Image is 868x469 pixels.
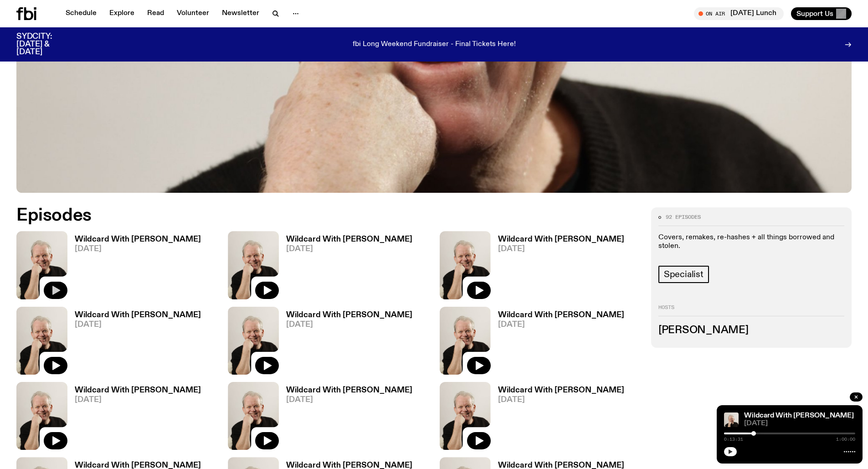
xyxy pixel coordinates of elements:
[279,387,412,450] a: Wildcard With [PERSON_NAME][DATE]
[60,7,102,20] a: Schedule
[353,41,516,49] p: fbi Long Weekend Fundraiser - Final Tickets Here!
[286,396,412,404] span: [DATE]
[75,311,201,319] h3: Wildcard With [PERSON_NAME]
[216,7,265,20] a: Newsletter
[498,387,624,394] h3: Wildcard With [PERSON_NAME]
[724,437,743,442] span: 0:13:31
[16,307,67,375] img: Stuart is smiling charmingly, wearing a black t-shirt against a stark white background.
[75,396,201,404] span: [DATE]
[491,236,624,299] a: Wildcard With [PERSON_NAME][DATE]
[75,245,201,253] span: [DATE]
[658,325,844,335] h3: [PERSON_NAME]
[67,387,201,450] a: Wildcard With [PERSON_NAME][DATE]
[440,307,491,375] img: Stuart is smiling charmingly, wearing a black t-shirt against a stark white background.
[491,387,624,450] a: Wildcard With [PERSON_NAME][DATE]
[286,387,412,394] h3: Wildcard With [PERSON_NAME]
[228,231,279,299] img: Stuart is smiling charmingly, wearing a black t-shirt against a stark white background.
[658,266,709,283] a: Specialist
[67,311,201,375] a: Wildcard With [PERSON_NAME][DATE]
[279,311,412,375] a: Wildcard With [PERSON_NAME][DATE]
[498,236,624,243] h3: Wildcard With [PERSON_NAME]
[498,321,624,329] span: [DATE]
[796,10,833,18] span: Support Us
[658,233,844,251] p: Covers, remakes, re-hashes + all things borrowed and stolen.
[498,245,624,253] span: [DATE]
[286,321,412,329] span: [DATE]
[491,311,624,375] a: Wildcard With [PERSON_NAME][DATE]
[16,382,67,450] img: Stuart is smiling charmingly, wearing a black t-shirt against a stark white background.
[228,382,279,450] img: Stuart is smiling charmingly, wearing a black t-shirt against a stark white background.
[666,215,701,220] span: 92 episodes
[286,311,412,319] h3: Wildcard With [PERSON_NAME]
[16,33,75,56] h3: SYDCITY: [DATE] & [DATE]
[75,387,201,394] h3: Wildcard With [PERSON_NAME]
[664,269,704,279] span: Specialist
[286,236,412,243] h3: Wildcard With [PERSON_NAME]
[440,231,491,299] img: Stuart is smiling charmingly, wearing a black t-shirt against a stark white background.
[658,305,844,316] h2: Hosts
[75,236,201,243] h3: Wildcard With [PERSON_NAME]
[791,7,852,20] button: Support Us
[279,236,412,299] a: Wildcard With [PERSON_NAME][DATE]
[498,311,624,319] h3: Wildcard With [PERSON_NAME]
[694,7,784,20] button: On Air[DATE] Lunch
[744,420,855,427] span: [DATE]
[171,7,215,20] a: Volunteer
[724,412,739,427] img: Stuart is smiling charmingly, wearing a black t-shirt against a stark white background.
[75,321,201,329] span: [DATE]
[286,245,412,253] span: [DATE]
[498,396,624,404] span: [DATE]
[440,382,491,450] img: Stuart is smiling charmingly, wearing a black t-shirt against a stark white background.
[104,7,140,20] a: Explore
[142,7,169,20] a: Read
[16,207,570,224] h2: Episodes
[836,437,855,442] span: 1:00:00
[744,412,854,419] a: Wildcard With [PERSON_NAME]
[67,236,201,299] a: Wildcard With [PERSON_NAME][DATE]
[228,307,279,375] img: Stuart is smiling charmingly, wearing a black t-shirt against a stark white background.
